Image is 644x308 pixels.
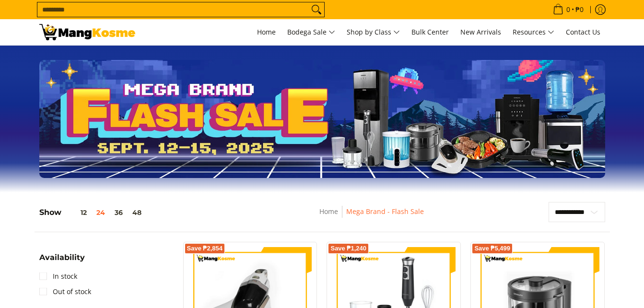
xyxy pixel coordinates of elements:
[319,207,338,216] a: Home
[574,6,585,13] span: ₱0
[39,254,85,269] summary: Open
[474,246,510,251] span: Save ₱5,499
[407,19,454,45] a: Bulk Center
[565,6,572,13] span: 0
[347,26,400,38] span: Shop by Class
[110,209,128,216] button: 36
[187,246,223,251] span: Save ₱2,854
[128,209,146,216] button: 48
[309,2,324,17] button: Search
[342,19,405,45] a: Shop by Class
[456,19,506,45] a: New Arrivals
[257,27,276,36] span: Home
[145,19,605,45] nav: Main Menu
[252,19,281,45] a: Home
[508,19,559,45] a: Resources
[550,4,586,15] span: •
[460,27,501,36] span: New Arrivals
[39,208,146,217] h5: Show
[39,254,85,261] span: Availability
[411,27,449,36] span: Bulk Center
[92,209,110,216] button: 24
[250,206,493,227] nav: Breadcrumbs
[566,27,600,36] span: Contact Us
[330,246,366,251] span: Save ₱1,240
[287,26,335,38] span: Bodega Sale
[561,19,605,45] a: Contact Us
[39,284,91,299] a: Out of stock
[39,269,77,284] a: In stock
[61,209,92,216] button: 12
[513,26,554,38] span: Resources
[282,19,340,45] a: Bodega Sale
[39,24,135,40] img: MANG KOSME MEGA BRAND FLASH SALE: September 12-15, 2025 l Mang Kosme
[346,207,424,216] a: Mega Brand - Flash Sale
